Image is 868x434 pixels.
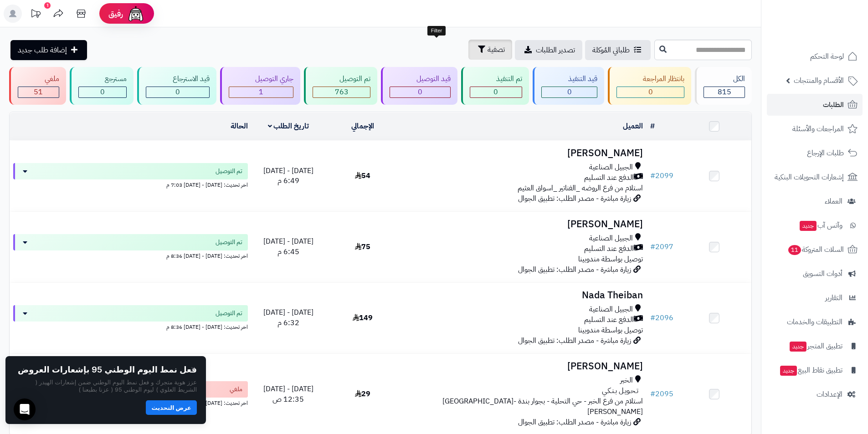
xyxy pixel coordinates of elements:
[18,74,59,84] div: ملغي
[259,87,263,97] span: 1
[7,67,68,105] a: ملغي 51
[767,287,863,309] a: التقارير
[775,171,844,184] span: إشعارات التحويلات البنكية
[792,123,844,135] span: المراجعات والأسئلة
[218,67,303,105] a: جاري التوصيل 1
[617,87,684,97] div: 0
[823,98,844,111] span: الطلبات
[518,335,631,346] span: زيارة مباشرة - مصدر الطلب: تطبيق الجوال
[810,50,844,63] span: لوحة التحكم
[767,239,863,260] a: السلات المتروكة11
[515,40,582,60] a: تصدير الطلبات
[18,87,59,97] div: 51
[146,87,209,97] div: 0
[470,87,522,97] div: 0
[230,385,242,394] span: ملغي
[578,254,643,265] span: توصيل بواسطة مندوبينا
[650,388,673,399] a: #2095
[263,236,313,257] span: [DATE] - [DATE] 6:45 م
[616,74,685,84] div: بانتظار المراجعة
[146,400,197,415] button: عرض التحديث
[13,179,248,189] div: اخر تحديث: [DATE] - [DATE] 7:03 م
[13,250,248,260] div: اخر تحديث: [DATE] - [DATE] 8:36 م
[353,312,373,323] span: 149
[767,214,863,236] a: وآتس آبجديد
[459,67,531,105] a: تم التنفيذ 0
[789,340,842,352] span: تطبيق المتجر
[78,74,127,84] div: مسترجع
[313,87,370,97] div: 763
[18,365,197,374] h2: فعل نمط اليوم الوطني 95 بإشعارات العروض
[767,263,863,285] a: أدوات التسويق
[650,170,673,181] a: #2099
[216,167,242,176] span: تم التوصيل
[403,361,643,372] h3: [PERSON_NAME]
[718,87,731,97] span: 815
[650,170,655,181] span: #
[704,74,745,84] div: الكل
[355,241,370,252] span: 75
[567,87,572,97] span: 0
[780,366,797,376] span: جديد
[794,74,844,87] span: الأقسام والمنتجات
[263,165,313,187] span: [DATE] - [DATE] 6:49 م
[825,291,842,304] span: التقارير
[585,40,651,60] a: طلباتي المُوكلة
[779,364,842,377] span: تطبيق نقاط البيع
[229,74,294,84] div: جاري التوصيل
[263,307,313,328] span: [DATE] - [DATE] 6:32 م
[767,335,863,357] a: تطبيق المتجرجديد
[806,25,859,44] img: logo-2.png
[589,304,633,315] span: الجبيل الصناعية
[650,241,673,252] a: #2097
[787,243,844,256] span: السلات المتروكة
[15,378,197,393] p: عزز هوية متجرك و فعل نمط اليوم الوطني ضمن إشعارات الهيدر ( الشريط العلوي ) ليوم الوطني 95 ( عزنا ...
[518,193,631,204] span: زيارة مباشرة - مصدر الطلب: تطبيق الجوال
[79,87,127,97] div: 0
[531,67,606,105] a: قيد التنفيذ 0
[68,67,136,105] a: مسترجع 0
[18,45,67,56] span: إضافة طلب جديد
[817,388,842,401] span: الإعدادات
[790,342,806,352] span: جديد
[767,383,863,405] a: الإعدادات
[44,2,51,9] div: 1
[799,219,842,232] span: وآتس آب
[231,121,248,132] a: الحالة
[788,245,801,255] span: 11
[442,396,643,417] span: استلام من فرع الخبر - حي التحلية - بجوار بندة -[GEOGRAPHIC_DATA][PERSON_NAME]
[584,244,634,254] span: الدفع عند التسليم
[302,67,379,105] a: تم التوصيل 763
[693,67,754,105] a: الكل815
[390,74,451,84] div: قيد التوصيل
[767,190,863,212] a: العملاء
[175,87,180,97] span: 0
[578,325,643,336] span: توصيل بواسطة مندوبينا
[493,87,498,97] span: 0
[650,312,655,323] span: #
[10,40,87,60] a: إضافة طلب جديد
[127,5,145,23] img: ai-face.png
[418,87,422,97] span: 0
[518,264,631,275] span: زيارة مباشرة - مصدر الطلب: تطبيق الجوال
[541,74,597,84] div: قيد التنفيذ
[767,46,863,67] a: لوحة التحكم
[351,121,374,132] a: الإجمالي
[807,147,844,159] span: طلبات الإرجاع
[589,162,633,173] span: الجبيل الصناعية
[355,170,370,181] span: 54
[379,67,459,105] a: قيد التوصيل 0
[146,74,210,84] div: قيد الاسترجاع
[403,290,643,301] h3: Nada Theiban
[767,118,863,140] a: المراجعات والأسئلة
[767,311,863,333] a: التطبيقات والخدمات
[24,5,47,25] a: تحديثات المنصة
[518,417,631,428] span: زيارة مباشرة - مصدر الطلب: تطبيق الجوال
[313,74,370,84] div: تم التوصيل
[767,359,863,381] a: تطبيق نقاط البيعجديد
[767,142,863,164] a: طلبات الإرجاع
[100,87,105,97] span: 0
[355,388,370,399] span: 29
[14,398,36,420] div: Open Intercom Messenger
[108,8,123,19] span: رفيق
